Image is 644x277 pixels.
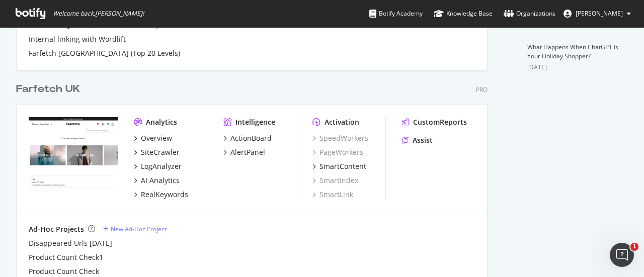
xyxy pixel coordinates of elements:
span: Welcome back, [PERSON_NAME] ! [53,10,144,18]
div: Pro [476,85,488,94]
div: RealKeywords [141,190,188,200]
a: RealKeywords [134,190,188,200]
a: SpeedWorkers [312,133,368,143]
div: New Ad-Hoc Project [111,225,167,233]
a: Product Count Check [29,266,99,276]
div: [DATE] [527,63,628,72]
a: SmartContent [312,161,366,171]
div: Assist [413,135,433,145]
a: Assist [402,135,433,145]
img: www.farfetch.com/uk [29,117,118,189]
a: AlertPanel [223,147,265,157]
a: ActionBoard [223,133,272,143]
a: PageWorkers [312,147,363,157]
a: Overview [134,133,172,143]
div: Botify Academy [369,9,423,19]
div: SmartContent [319,161,366,171]
a: Internal linking with Wordlift [29,34,126,44]
a: Product Count Check1 [29,252,103,262]
div: Overview [141,133,172,143]
a: CustomReports [402,117,467,127]
div: Ad-Hoc Projects [29,224,84,234]
div: Farfetch UK [16,82,80,97]
a: AI Analytics [134,175,180,186]
div: AlertPanel [230,147,265,157]
a: LogAnalyzer [134,161,182,171]
div: ActionBoard [230,133,272,143]
a: What Happens When ChatGPT Is Your Holiday Shopper? [527,43,618,60]
div: Intelligence [235,117,275,127]
div: Knowledge Base [434,9,493,19]
iframe: Intercom live chat [610,243,634,267]
div: AI Analytics [141,175,180,186]
div: CustomReports [413,117,467,127]
a: SmartLink [312,190,353,200]
span: 1 [630,243,638,251]
a: Farfetch [GEOGRAPHIC_DATA] (Top 20 Levels) [29,48,180,58]
a: SmartIndex [312,175,358,186]
a: New Ad-Hoc Project [103,225,167,233]
a: Farfetch UK [16,82,84,97]
a: Disappeared Urls [DATE] [29,238,112,248]
div: Analytics [146,117,177,127]
a: SiteCrawler [134,147,180,157]
div: Organizations [504,9,555,19]
div: SiteCrawler [141,147,180,157]
button: [PERSON_NAME] [555,6,639,22]
div: Activation [325,117,359,127]
div: LogAnalyzer [141,161,182,171]
span: Siobhan Hume [576,9,623,18]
